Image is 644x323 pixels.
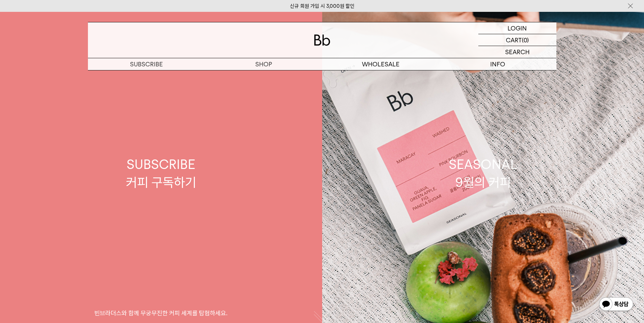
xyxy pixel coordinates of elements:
[505,46,530,58] p: SEARCH
[478,34,556,46] a: CART (0)
[205,58,322,70] a: SHOP
[599,297,634,313] img: 카카오톡 채널 1:1 채팅 버튼
[439,58,556,70] p: INFO
[449,155,517,191] div: SEASONAL 9월의 커피
[506,34,522,46] p: CART
[290,3,354,9] a: 신규 회원 가입 시 3,000원 할인
[478,22,556,34] a: LOGIN
[508,22,527,34] p: LOGIN
[314,35,330,46] img: 로고
[126,155,196,191] div: SUBSCRIBE 커피 구독하기
[522,34,529,46] p: (0)
[322,58,439,70] p: WHOLESALE
[88,58,205,70] a: SUBSCRIBE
